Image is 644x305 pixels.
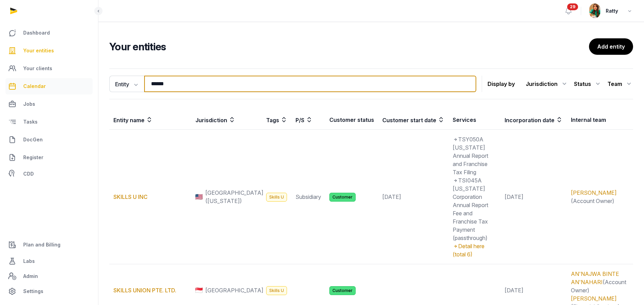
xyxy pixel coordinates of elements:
[23,29,50,37] span: Dashboard
[501,110,567,130] th: Incorporation date
[378,130,449,264] td: [DATE]
[5,269,93,283] a: Admin
[5,114,93,130] a: Tasks
[23,47,54,55] span: Your entities
[453,242,496,258] div: Detail here (total 6)
[501,130,567,264] td: [DATE]
[378,110,449,130] th: Customer start date
[5,42,93,59] a: Your entities
[291,110,325,130] th: P/S
[109,110,191,130] th: Entity name
[571,270,629,294] div: (Account Owner)
[567,3,578,10] span: 29
[589,3,600,18] img: avatar
[109,40,589,53] h2: Your entities
[571,189,629,205] div: (Account Owner)
[266,193,287,202] span: Skills U
[5,283,93,300] a: Settings
[5,167,93,181] a: CDD
[589,38,633,55] a: Add entity
[23,82,46,90] span: Calendar
[5,237,93,253] a: Plan and Billing
[291,130,325,264] td: Subsidiary
[574,78,602,89] div: Status
[5,96,93,112] a: Jobs
[5,149,93,166] a: Register
[23,257,35,265] span: Labs
[325,110,378,130] th: Customer status
[5,78,93,94] a: Calendar
[329,286,356,295] span: Customer
[23,64,52,73] span: Your clients
[607,78,633,89] div: Team
[23,170,34,178] span: CDD
[5,131,93,148] a: DocGen
[567,110,633,130] th: Internal team
[23,136,43,144] span: DocGen
[5,60,93,77] a: Your clients
[5,25,93,41] a: Dashboard
[571,270,619,285] a: AN'NAJWA BINTE AN'NAHARI
[453,177,488,241] span: TSI045A [US_STATE] Corporation Annual Report Fee and Franchise Tax Payment (passthrough)
[113,193,148,200] a: SKILLS U INC
[23,100,35,108] span: Jobs
[23,241,60,249] span: Plan and Billing
[453,136,488,176] span: TSY050A [US_STATE] Annual Report and Franchise Tax Filing
[266,286,287,295] span: Skills U
[23,272,38,280] span: Admin
[526,78,568,89] div: Jurisdiction
[571,189,617,196] a: [PERSON_NAME]
[5,253,93,269] a: Labs
[23,118,38,126] span: Tasks
[329,193,356,202] span: Customer
[205,189,263,205] span: [GEOGRAPHIC_DATA] ([US_STATE])
[23,287,43,295] span: Settings
[606,7,618,15] span: Ratty
[113,287,176,294] a: SKILLS UNION PTE. LTD.
[449,110,500,130] th: Services
[109,76,144,92] button: Entity
[571,295,617,302] a: [PERSON_NAME]
[191,110,262,130] th: Jurisdiction
[262,110,291,130] th: Tags
[205,286,263,294] span: [GEOGRAPHIC_DATA]
[488,78,515,89] p: Display by
[23,153,43,162] span: Register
